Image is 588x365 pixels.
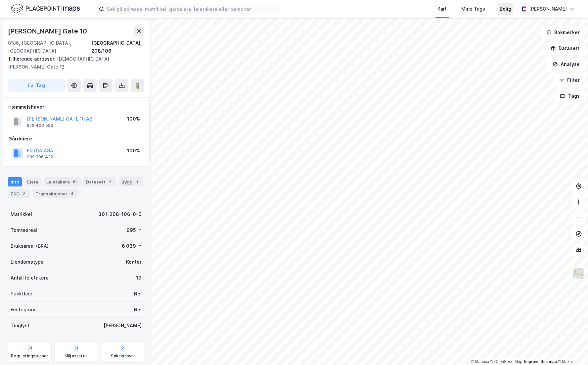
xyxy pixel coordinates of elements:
div: Nei [134,290,142,298]
div: Antall leietakere [11,274,49,282]
button: Bokmerker [541,26,585,39]
div: Tomteareal [11,226,37,234]
div: Leietakere [44,177,81,186]
div: Reguleringsplaner [11,353,48,359]
div: Datasett [83,177,116,186]
div: Festegrunn [11,306,36,314]
div: [GEOGRAPHIC_DATA], 208/106 [91,39,144,55]
div: [PERSON_NAME] [529,5,567,13]
button: Tags [555,89,585,103]
button: Filter [554,74,585,87]
div: 0186, [GEOGRAPHIC_DATA], [GEOGRAPHIC_DATA] [8,39,91,55]
div: Mine Tags [461,5,485,13]
div: 995 ㎡ [126,226,142,234]
button: Datasett [545,42,585,55]
span: Tilhørende adresser: [8,56,57,62]
div: Hjemmelshaver [8,103,144,111]
div: Nei [134,306,142,314]
button: Tag [8,79,65,92]
div: [PERSON_NAME] [104,322,142,330]
div: 926 403 583 [27,123,53,128]
div: Tinglyst [11,322,29,330]
div: Gårdeiere [8,135,144,143]
input: Søk på adresse, matrikkel, gårdeiere, leietakere eller personer [104,4,281,14]
img: Z [572,267,585,280]
div: 1 [134,179,141,185]
div: Transaksjoner [33,189,78,198]
button: Analyse [547,58,585,71]
div: 301-208-106-0-0 [98,210,142,218]
iframe: Chat Widget [555,333,588,365]
div: ESG [8,189,30,198]
div: Bruksareal (BRA) [11,242,49,250]
div: 6 039 ㎡ [122,242,142,250]
img: logo.f888ab2527a4732fd821a326f86c7f29.svg [11,3,80,15]
div: [PERSON_NAME] Gate 10 [8,26,88,36]
a: OpenStreetMap [490,359,522,364]
div: 100% [127,115,140,123]
div: 100% [127,147,140,155]
div: 19 [136,274,142,282]
div: Miljøstatus [65,353,88,359]
a: Mapbox [471,359,489,364]
div: Punktleie [11,290,32,298]
div: Eiere [24,177,41,186]
a: Improve this map [524,359,557,364]
div: 2 [107,179,113,185]
div: Saksinnsyn [111,353,134,359]
div: Kontrollprogram for chat [555,333,588,365]
div: Bolig [500,5,511,13]
div: 999 296 432 [27,154,53,160]
div: 4 [69,190,75,197]
div: Info [8,177,22,186]
div: Kart [437,5,447,13]
div: Bygg [119,177,143,186]
div: 2 [21,190,27,197]
div: [DEMOGRAPHIC_DATA][PERSON_NAME] Gate 12 [8,55,139,71]
div: Matrikkel [11,210,32,218]
div: Eiendomstype [11,258,44,266]
div: Kontor [126,258,142,266]
div: 19 [71,179,78,185]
